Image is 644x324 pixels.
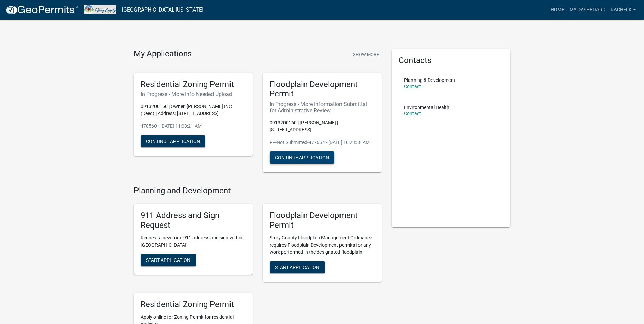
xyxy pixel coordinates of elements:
[141,79,246,89] h5: Residential Zoning Permit
[270,79,375,99] h5: Floodplain Development Permit
[270,139,375,146] p: FP-Not Submitted-477654 - [DATE] 10:23:58 AM
[350,49,382,60] button: Show More
[548,3,567,16] a: Home
[270,151,334,164] button: Continue Application
[141,234,246,249] p: Request a new rural 911 address and sign within [GEOGRAPHIC_DATA].
[146,257,190,263] span: Start Application
[141,254,196,266] button: Start Application
[270,234,375,256] p: Story County Floodplain Management Ordinance requires Floodplain Development permits for any work...
[270,261,325,273] button: Start Application
[134,186,382,196] h4: Planning and Development
[122,4,203,16] a: [GEOGRAPHIC_DATA], [US_STATE]
[399,56,504,66] h5: Contacts
[141,123,246,130] p: 478560 - [DATE] 11:08:21 AM
[84,5,116,14] img: Story County, Iowa
[567,3,608,16] a: My Dashboard
[134,49,192,59] h4: My Applications
[275,264,319,270] span: Start Application
[141,300,246,309] h5: Residential Zoning Permit
[404,78,455,83] p: Planning & Development
[404,105,449,110] p: Environmental Health
[608,3,639,16] a: rachelk
[270,211,375,230] h5: Floodplain Development Permit
[141,103,246,117] p: 0913200160 | Owner: [PERSON_NAME] INC (Deed) | Address: [STREET_ADDRESS]
[141,211,246,230] h5: 911 Address and Sign Request
[404,111,421,116] a: Contact
[141,135,205,147] button: Continue Application
[270,101,375,114] h6: In Progress - More Information Submittal for Administrative Review
[404,84,421,89] a: Contact
[141,91,246,97] h6: In Progress - More Info Needed Upload
[270,119,375,133] p: 0913200160 | [PERSON_NAME] | [STREET_ADDRESS]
